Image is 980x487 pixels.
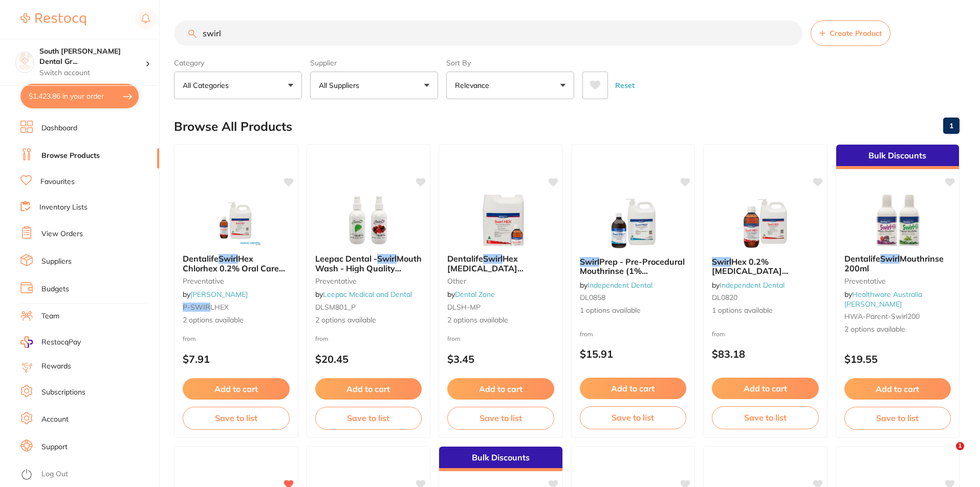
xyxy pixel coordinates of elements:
[844,277,951,285] small: Preventative
[836,145,960,169] div: Bulk Discounts
[20,13,86,26] img: Restocq Logo
[41,387,85,398] a: Subscriptions
[447,290,495,299] span: by
[580,378,687,399] button: Add to cart
[830,29,882,37] span: Create Product
[174,120,292,134] h2: Browse All Products
[315,315,422,326] span: 2 options available
[39,68,145,78] p: Switch account
[315,335,329,342] span: from
[447,253,533,283] span: Hex [MEDICAL_DATA] Digluconate 0.2% w/v
[20,467,156,483] button: Log Out
[811,20,890,46] button: Create Product
[844,290,922,308] a: Healthware Australia [PERSON_NAME]
[315,290,412,299] span: by
[439,447,562,471] div: Bulk Discounts
[16,52,34,70] img: South Burnett Dental Group
[315,353,422,365] p: $20.45
[203,195,269,246] img: Dentalife Swirl Hex Chlorhex 0.2% Oral Care Mouth Rinse
[39,202,88,213] a: Inventory Lists
[612,72,638,99] button: Reset
[455,80,493,90] p: Relevance
[447,315,554,326] span: 2 options available
[377,253,397,264] em: Swirl
[39,47,145,66] h4: South Burnett Dental Group
[335,195,402,246] img: Leepac Dental - Swirl Mouth Wash - High Quality Dental Product
[712,406,819,429] button: Save to list
[183,335,196,342] span: from
[41,311,59,321] a: Team
[315,407,422,429] button: Save to list
[447,353,554,365] p: $3.45
[41,123,77,133] a: Dashboard
[20,84,139,108] button: $1,423.86 in your order
[580,293,605,302] span: DL0858
[183,378,290,400] button: Add to cart
[315,303,356,312] span: DLSM801_P
[447,253,483,264] span: Dentalife
[587,281,652,290] a: Independent Dental
[310,72,438,99] button: All Suppliers
[712,378,819,399] button: Add to cart
[447,335,461,342] span: from
[447,277,554,285] small: other
[323,290,412,299] a: Leepac Medical and Dental
[41,469,68,479] a: Log Out
[447,254,554,273] b: Dentalife Swirl Hex Chlorhexidine Digluconate 0.2% w/v
[41,361,71,372] a: Rewards
[210,303,229,312] span: LHEX
[447,407,554,429] button: Save to list
[20,8,86,31] a: Restocq Logo
[956,442,964,450] span: 1
[844,253,880,264] span: Dentalife
[844,353,951,365] p: $19.55
[183,407,290,429] button: Save to list
[315,378,422,400] button: Add to cart
[183,277,290,285] small: preventative
[447,378,554,400] button: Add to cart
[40,177,75,187] a: Favourites
[580,257,685,286] span: Prep - Pre-Procedural Mouthrinse (1% [MEDICAL_DATA])
[580,306,687,316] span: 1 options available
[183,303,210,312] em: P-SWIR
[41,284,69,294] a: Budgets
[483,253,503,264] em: Swirl
[712,257,819,276] b: Swirl Hex 0.2% Chlorhexidine Mouth Rinse
[446,58,574,67] label: Sort By
[600,198,666,249] img: Swirl Prep - Pre-Procedural Mouthrinse (1% Hydrogen Peroxide)
[183,254,290,273] b: Dentalife Swirl Hex Chlorhex 0.2% Oral Care Mouth Rinse
[732,198,798,249] img: Swirl Hex 0.2% Chlorhexidine Mouth Rinse
[319,80,363,90] p: All Suppliers
[174,72,302,99] button: All Categories
[446,72,574,99] button: Relevance
[864,195,931,246] img: Dentalife Swirl Mouthrinse 200ml
[712,293,737,302] span: DL0820
[720,281,785,290] a: Independent Dental
[712,348,819,360] p: $83.18
[41,229,83,239] a: View Orders
[844,253,944,273] span: Mouthrinse 200ml
[844,254,951,273] b: Dentalife Swirl Mouthrinse 200ml
[935,442,960,467] iframe: Intercom live chat
[183,353,290,365] p: $7.91
[183,253,219,264] span: Dentalife
[712,257,788,286] span: Hex 0.2% [MEDICAL_DATA] [MEDICAL_DATA]
[183,80,233,90] p: All Categories
[41,414,69,425] a: Account
[315,277,422,285] small: preventative
[183,315,290,326] span: 2 options available
[310,58,438,67] label: Supplier
[183,290,248,299] span: by
[580,281,652,290] span: by
[219,253,238,264] em: Swirl
[190,290,248,299] a: [PERSON_NAME]
[844,324,951,335] span: 2 options available
[315,253,377,264] span: Leepac Dental -
[447,303,481,312] span: DLSH-MP
[41,151,100,161] a: Browse Products
[455,290,495,299] a: Dental Zone
[844,312,920,321] span: HWA-parent-swirl200
[183,253,285,283] span: Hex Chlorhex 0.2% Oral Care [MEDICAL_DATA]
[20,336,81,348] a: RestocqPay
[712,306,819,316] span: 1 options available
